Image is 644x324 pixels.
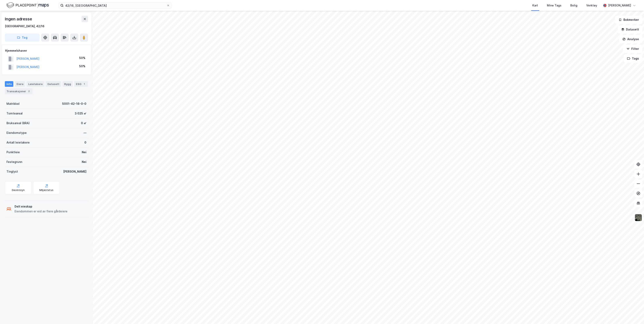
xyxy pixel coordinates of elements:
div: Hjemmelshaver [5,48,88,53]
div: Mine Tags [547,3,561,8]
div: Nei [82,159,86,164]
div: Bruksareal (BRA) [6,121,30,126]
div: [PERSON_NAME] [608,3,631,8]
div: 1 [82,82,86,86]
button: Tags [624,55,642,63]
div: Transaksjoner [5,88,33,94]
div: Eiere [15,81,25,87]
div: Bygg [63,81,73,87]
button: Analyse [619,35,642,43]
div: Verktøy [586,3,597,8]
div: ESG [74,81,88,87]
div: 0 [84,140,86,145]
div: Punktleie [6,150,20,155]
button: Tag [5,34,40,42]
button: Datasett [618,25,642,34]
div: Leietakere [27,81,44,87]
div: Eiendommen er eid av flere gårdeiere [15,209,67,214]
div: Miljøstatus [39,189,53,192]
div: Kart [532,3,538,8]
div: Nei [82,150,86,155]
div: Datasett [46,81,61,87]
div: Ingen adresse [5,16,33,22]
div: Info [5,81,13,87]
div: 50% [79,64,85,69]
div: Tinglyst [6,169,18,174]
div: Bolig [570,3,577,8]
div: Antall leietakere [6,140,30,145]
input: Søk på adresse, matrikkel, gårdeiere, leietakere eller personer [64,2,167,8]
div: 3 025 ㎡ [75,111,86,116]
div: Tomteareal [6,111,23,116]
img: 9k= [635,214,642,221]
div: Delt eieskap [15,204,67,209]
iframe: Chat Widget [624,305,644,324]
div: 2 [27,89,31,93]
div: [PERSON_NAME] [63,169,86,174]
div: Matrikkel [6,101,20,106]
div: Festegrunn [6,159,22,164]
div: 5001-42-16-0-0 [62,101,86,106]
div: 0 ㎡ [81,121,86,126]
button: Bokmerker [615,16,642,24]
div: — [84,130,86,135]
div: Geoinnsyn [12,189,25,192]
button: Filter [623,45,642,53]
div: 50% [79,56,85,60]
img: logo.f888ab2527a4732fd821a326f86c7f29.svg [6,2,49,9]
div: Eiendomstype [6,130,27,135]
div: [GEOGRAPHIC_DATA], 42/16 [5,24,44,29]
